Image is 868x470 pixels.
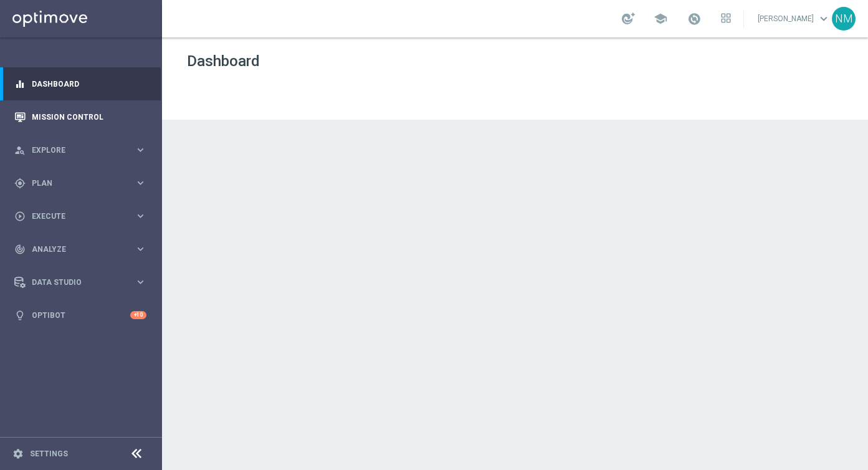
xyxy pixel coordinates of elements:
[14,211,135,222] div: Execute
[135,177,146,189] i: keyboard_arrow_right
[14,310,147,320] button: lightbulb Optibot +10
[30,450,68,458] a: Settings
[14,79,147,89] button: equalizer Dashboard
[12,448,24,459] i: settings
[14,211,147,221] button: play_circle_outline Execute keyboard_arrow_right
[135,144,146,156] i: keyboard_arrow_right
[14,310,26,321] i: lightbulb
[32,100,146,133] a: Mission Control
[14,211,26,222] i: play_circle_outline
[817,12,831,26] span: keyboard_arrow_down
[32,67,146,100] a: Dashboard
[14,277,135,288] div: Data Studio
[32,213,135,220] span: Execute
[32,299,130,332] a: Optibot
[14,244,26,255] i: track_changes
[14,145,147,155] button: person_search Explore keyboard_arrow_right
[135,276,146,288] i: keyboard_arrow_right
[14,100,146,133] div: Mission Control
[32,246,135,253] span: Analyze
[756,9,832,28] a: [PERSON_NAME]keyboard_arrow_down
[14,178,135,189] div: Plan
[14,178,147,188] button: gps_fixed Plan keyboard_arrow_right
[14,145,135,156] div: Explore
[14,299,146,332] div: Optibot
[14,79,26,90] i: equalizer
[135,243,146,255] i: keyboard_arrow_right
[14,178,26,189] i: gps_fixed
[14,112,147,122] button: Mission Control
[14,67,146,100] div: Dashboard
[832,7,856,31] div: NM
[14,145,26,156] i: person_search
[14,244,147,254] button: track_changes Analyze keyboard_arrow_right
[135,210,146,222] i: keyboard_arrow_right
[14,244,135,255] div: Analyze
[14,277,147,287] button: Data Studio keyboard_arrow_right
[32,180,135,187] span: Plan
[32,146,135,154] span: Explore
[130,311,146,319] div: +10
[654,12,667,26] span: school
[32,279,135,286] span: Data Studio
